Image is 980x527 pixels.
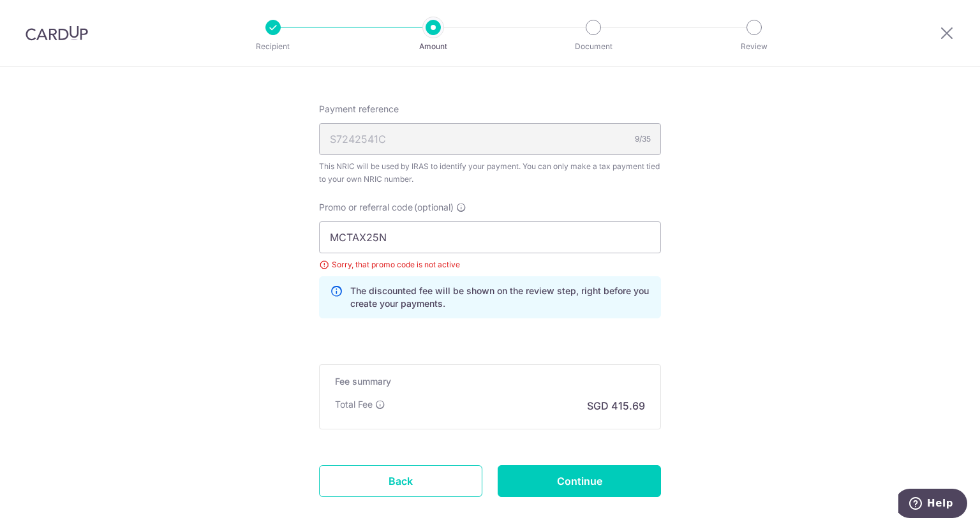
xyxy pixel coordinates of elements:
[319,465,482,497] a: Back
[587,398,645,413] p: SGD 415.69
[350,285,650,310] p: The discounted fee will be shown on the review step, right before you create your payments.
[319,103,399,115] span: Payment reference
[319,258,661,271] div: Sorry, that promo code is not active
[335,375,645,388] h5: Fee summary
[335,398,373,411] p: Total Fee
[319,201,413,214] span: Promo or referral code
[26,26,88,41] img: CardUp
[386,40,480,53] p: Amount
[498,465,661,497] input: Continue
[707,40,801,53] p: Review
[414,201,454,214] span: (optional)
[898,489,967,521] iframe: Opens a widget where you can find more information
[546,40,641,53] p: Document
[226,40,320,53] p: Recipient
[635,133,651,145] div: 9/35
[319,160,661,186] div: This NRIC will be used by IRAS to identify your payment. You can only make a tax payment tied to ...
